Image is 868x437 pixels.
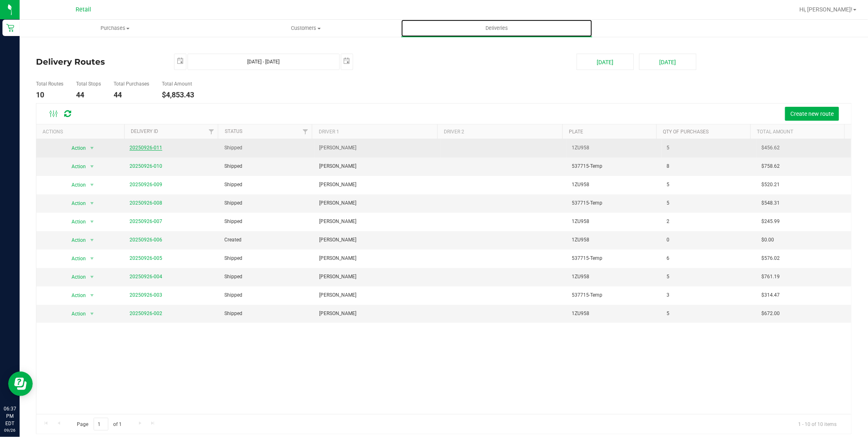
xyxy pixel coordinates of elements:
[4,405,16,427] p: 06:37 PM EDT
[799,6,852,13] span: Hi, [PERSON_NAME]!
[572,144,589,152] span: 1ZU958
[87,271,97,283] span: select
[224,236,242,244] span: Created
[130,163,162,169] a: 20250926-010
[572,236,589,244] span: 1ZU958
[639,54,696,70] button: [DATE]
[572,273,589,281] span: 1ZU958
[36,54,162,70] h4: Delivery Routes
[667,273,669,281] span: 5
[64,161,86,172] span: Action
[572,291,602,299] span: 537715-Temp
[204,124,218,138] a: Filter
[20,20,210,37] a: Purchases
[162,91,194,99] h4: $4,853.43
[319,310,356,318] span: [PERSON_NAME]
[224,218,242,225] span: Shipped
[667,218,669,225] span: 2
[64,290,86,301] span: Action
[761,199,780,207] span: $548.31
[569,129,584,135] a: Plate
[224,291,242,299] span: Shipped
[210,20,401,37] a: Customers
[36,81,63,87] h5: Total Routes
[224,144,242,152] span: Shipped
[130,292,162,298] a: 20250926-003
[131,128,158,134] a: Delivery ID
[437,124,563,139] th: Driver 2
[64,216,86,228] span: Action
[4,427,16,433] p: 09/26
[43,129,121,135] div: Actions
[130,145,162,151] a: 20250926-011
[114,81,149,87] h5: Total Purchases
[87,234,97,246] span: select
[87,179,97,191] span: select
[341,54,353,68] span: select
[224,310,242,318] span: Shipped
[761,310,780,318] span: $672.00
[572,181,589,189] span: 1ZU958
[790,110,834,117] span: Create new route
[224,273,242,281] span: Shipped
[64,198,86,209] span: Action
[64,234,86,246] span: Action
[319,181,356,189] span: [PERSON_NAME]
[667,144,669,152] span: 5
[319,218,356,225] span: [PERSON_NAME]
[761,291,780,299] span: $314.47
[572,162,602,170] span: 537715-Temp
[76,81,101,87] h5: Total Stops
[76,6,91,13] span: Retail
[667,255,669,262] span: 6
[87,290,97,301] span: select
[211,25,401,32] span: Customers
[298,124,312,138] a: Filter
[667,199,669,207] span: 5
[224,162,242,170] span: Shipped
[70,418,129,430] span: Page of 1
[761,273,780,281] span: $761.19
[319,255,356,262] span: [PERSON_NAME]
[401,20,592,37] a: Deliveries
[130,182,162,187] a: 20250926-009
[667,162,669,170] span: 8
[162,81,194,87] h5: Total Amount
[64,308,86,320] span: Action
[319,199,356,207] span: [PERSON_NAME]
[114,91,149,99] h4: 44
[64,142,86,154] span: Action
[761,218,780,225] span: $245.99
[64,179,86,191] span: Action
[20,25,210,32] span: Purchases
[64,271,86,283] span: Action
[64,253,86,264] span: Action
[130,200,162,206] a: 20250926-008
[667,291,669,299] span: 3
[130,218,162,224] a: 20250926-007
[792,418,843,430] span: 1 - 10 of 10 items
[572,199,602,207] span: 537715-Temp
[319,273,356,281] span: [PERSON_NAME]
[130,237,162,243] a: 20250926-006
[8,372,33,396] iframe: Resource center
[761,236,774,244] span: $0.00
[761,144,780,152] span: $456.62
[761,162,780,170] span: $758.62
[572,218,589,225] span: 1ZU958
[130,255,162,261] a: 20250926-005
[572,255,602,262] span: 537715-Temp
[319,144,356,152] span: [PERSON_NAME]
[577,54,634,70] button: [DATE]
[667,310,669,318] span: 5
[87,161,97,172] span: select
[312,124,437,139] th: Driver 1
[87,253,97,264] span: select
[785,107,839,121] button: Create new route
[319,162,356,170] span: [PERSON_NAME]
[130,274,162,279] a: 20250926-004
[663,129,709,135] a: Qty of Purchases
[36,91,63,99] h4: 10
[94,418,108,430] input: 1
[319,236,356,244] span: [PERSON_NAME]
